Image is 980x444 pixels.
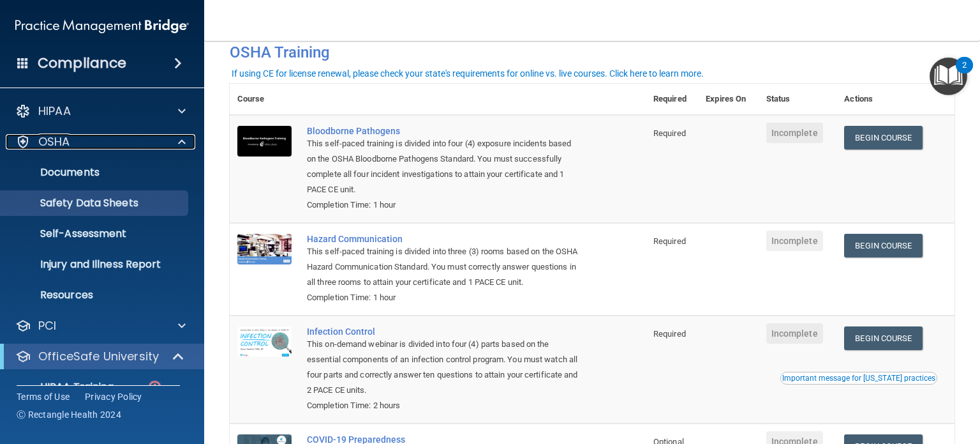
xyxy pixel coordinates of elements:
th: Expires On [698,84,758,115]
a: PCI [15,318,186,333]
span: Required [653,329,686,339]
div: Completion Time: 2 hours [307,398,582,413]
a: Bloodborne Pathogens [307,126,582,136]
div: This on-demand webinar is divided into four (4) parts based on the essential components of an inf... [307,337,582,398]
button: Read this if you are a dental practitioner in the state of CA [780,372,937,385]
h4: Compliance [38,54,126,72]
h4: OSHA Training [230,43,954,61]
p: Safety Data Sheets [8,197,182,210]
div: 2 [962,65,967,82]
div: Completion Time: 1 hour [307,290,582,305]
span: Incomplete [766,231,823,251]
div: Important message for [US_STATE] practices [782,374,935,382]
div: If using CE for license renewal, please check your state's requirements for online vs. live cours... [232,69,704,78]
p: HIPAA Training [8,381,114,394]
p: Documents [8,166,182,179]
a: OfficeSafe University [15,349,185,364]
th: Course [230,84,299,115]
button: If using CE for license renewal, please check your state's requirements for online vs. live cours... [230,67,706,80]
img: PMB logo [15,13,189,39]
a: Begin Course [844,234,922,257]
a: Hazard Communication [307,234,582,244]
p: PCI [38,318,56,333]
span: Required [653,128,686,138]
span: Incomplete [766,123,823,143]
div: This self-paced training is divided into four (4) exposure incidents based on the OSHA Bloodborne... [307,136,582,197]
th: Actions [836,84,954,115]
a: Infection Control [307,326,582,337]
span: Required [653,236,686,246]
span: Incomplete [766,323,823,344]
p: Injury and Illness Report [8,258,182,271]
a: HIPAA [15,103,186,119]
a: Begin Course [844,326,922,350]
p: Resources [8,289,182,302]
button: Open Resource Center, 2 new notifications [930,57,967,95]
span: Ⓒ Rectangle Health 2024 [17,408,121,421]
p: HIPAA [38,103,71,119]
p: OSHA [38,134,70,149]
a: Terms of Use [17,390,70,403]
th: Status [759,84,837,115]
div: This self-paced training is divided into three (3) rooms based on the OSHA Hazard Communication S... [307,244,582,290]
img: danger-circle.6113f641.png [147,379,163,395]
div: Completion Time: 1 hour [307,197,582,213]
p: Self-Assessment [8,227,182,240]
th: Required [646,84,698,115]
a: Privacy Policy [85,390,142,403]
a: Begin Course [844,126,922,149]
a: OSHA [15,134,186,149]
p: OfficeSafe University [38,349,159,364]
